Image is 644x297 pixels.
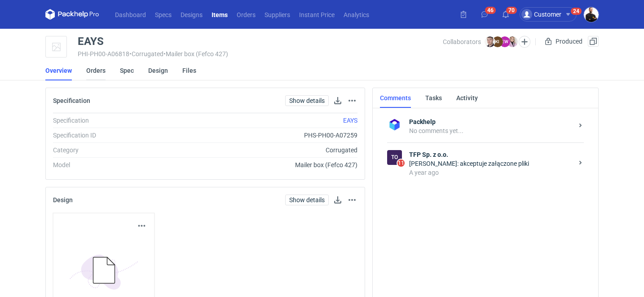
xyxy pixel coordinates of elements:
button: Customer24 [520,7,584,22]
img: Maciej Sikora [485,36,495,47]
div: Model [53,160,175,169]
a: Suppliers [260,9,295,20]
div: Mailer box (Fefco 427) [175,160,357,169]
h2: Specification [53,97,90,104]
button: Actions [137,221,147,231]
a: Dashboard [110,9,150,20]
button: Duplicate Item [588,36,599,47]
svg: Packhelp Pro [45,9,99,20]
a: Design [148,61,168,80]
a: Orders [232,9,260,20]
div: A year ago [409,168,573,177]
a: Designs [176,9,207,20]
strong: Packhelp [409,117,573,126]
figcaption: To [387,150,402,165]
a: Overview [45,61,72,80]
div: No comments yet... [409,126,573,135]
span: 11 [397,160,405,167]
a: Orders [86,61,106,80]
div: PHI-PH00-A06818 [78,50,443,58]
h2: Design [53,196,73,204]
div: [PERSON_NAME]: akceptuje załączone pliki [409,159,573,168]
button: Download specification [332,95,343,106]
button: 46 [477,7,492,22]
img: Packhelp [387,117,402,132]
a: EAYS [343,117,357,124]
div: PHS-PH00-A07259 [175,131,357,140]
img: Adam Fabirkiewicz [584,7,599,22]
figcaption: KI [492,36,503,47]
div: Customer [521,9,561,20]
div: TFP Sp. z o.o. [387,150,402,165]
div: EAYS [78,36,104,47]
button: Actions [347,195,357,205]
button: Actions [347,95,357,106]
div: Specification ID [53,131,175,140]
a: Analytics [339,9,374,20]
button: 70 [498,7,513,22]
span: • Corrugated [129,50,163,58]
a: Files [182,61,196,80]
div: Category [53,146,175,155]
a: Show details [285,195,329,205]
div: 24 [573,8,579,14]
a: Instant Price [295,9,339,20]
div: Specification [53,116,175,125]
a: Download design [332,195,343,205]
span: • Mailer box (Fefco 427) [163,50,228,58]
figcaption: EW [499,36,510,47]
button: Edit collaborators [519,36,530,48]
div: Corrugated [175,146,357,155]
span: Collaborators [443,38,481,45]
a: Show details [285,95,329,106]
strong: TFP Sp. z o.o. [409,150,573,159]
a: Items [207,9,232,20]
a: Specs [150,9,176,20]
div: Produced [543,36,584,47]
a: Activity [456,88,478,108]
a: Tasks [425,88,442,108]
img: Klaudia Wiśniewska [507,36,518,47]
a: Spec [120,61,134,80]
a: Comments [380,88,411,108]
